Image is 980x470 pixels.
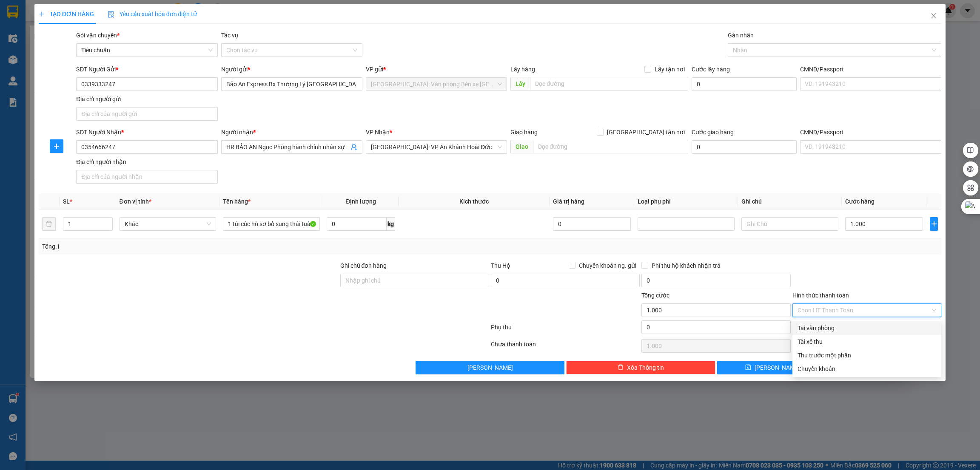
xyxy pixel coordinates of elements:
span: Chuyển khoản ng. gửi [575,261,640,270]
img: icon [108,11,114,18]
button: delete [42,217,56,231]
span: Thu Hộ [491,262,510,269]
input: VD: Bàn, Ghế [223,217,320,231]
div: Địa chỉ người nhận [76,157,217,167]
span: Phí thu hộ khách nhận trả [648,261,724,270]
div: SĐT Người Gửi [76,65,217,74]
input: Ghi chú đơn hàng [340,274,489,287]
span: Lấy tận nơi [651,65,688,74]
label: Cước giao hàng [692,129,734,136]
label: Tác vụ [221,32,238,39]
button: plus [930,217,938,231]
span: Giao hàng [510,129,538,136]
span: Yêu cầu xuất hóa đơn điện tử [108,11,197,17]
span: plus [50,143,63,150]
button: [PERSON_NAME] [416,361,564,374]
label: Ghi chú đơn hàng [340,262,387,269]
span: Khác [125,218,211,230]
span: Gói vận chuyển [76,32,120,39]
div: Địa chỉ người gửi [76,94,217,104]
span: Tên hàng [223,198,251,205]
div: CMND/Passport [800,65,941,74]
input: Ghi Chú [741,217,838,231]
strong: CSKH: [23,29,45,36]
div: Thu trước một phần [798,351,936,360]
div: Chưa thanh toán [490,340,641,354]
span: Tổng cước [641,292,669,299]
span: TẠO ĐƠN HÀNG [39,11,94,17]
span: Mã đơn: VPHP1110250011 [3,51,130,63]
input: 0 [553,217,631,231]
span: plus [39,11,45,17]
div: VP gửi [366,65,507,74]
input: Cước giao hàng [692,140,797,154]
span: Hải Phòng: Văn phòng Bến xe Thượng Lý [371,78,502,91]
span: Cước hàng [845,198,875,205]
span: Kích thước [459,198,489,205]
span: user-add [350,144,357,150]
th: Loại phụ phí [634,193,738,210]
input: Địa chỉ của người gửi [76,107,217,121]
div: Chuyển khoản [798,364,936,374]
input: Cước lấy hàng [692,77,797,91]
label: Cước lấy hàng [692,66,730,73]
input: Địa chỉ của người nhận [76,170,217,184]
span: kg [387,217,395,231]
span: save [745,364,751,371]
span: [PHONE_NUMBER] [3,29,65,44]
span: Lấy hàng [510,66,535,73]
span: [PERSON_NAME] [467,363,513,372]
div: Tại văn phòng [798,323,936,333]
span: Lấy [510,77,530,91]
span: Ngày in phiếu: 17:44 ngày [54,17,171,26]
span: [GEOGRAPHIC_DATA] tận nơi [604,127,688,137]
button: Close [922,4,946,28]
input: Dọc đường [533,140,688,153]
span: VP Nhận [366,129,390,136]
span: Tiêu chuẩn [81,44,212,57]
div: SĐT Người Nhận [76,127,217,137]
strong: PHIẾU DÁN LÊN HÀNG [57,4,168,15]
div: Người gửi [221,65,362,74]
span: Giao [510,140,533,153]
span: [PERSON_NAME] [755,363,800,372]
span: Đơn vị tính [120,198,151,205]
div: Tổng: 1 [42,242,378,251]
div: CMND/Passport [800,127,941,137]
button: deleteXóa Thông tin [566,361,715,374]
button: save[PERSON_NAME] [717,361,829,374]
label: Gán nhãn [728,32,754,39]
span: plus [930,221,937,227]
span: Định lượng [346,198,376,205]
span: Xóa Thông tin [627,363,664,372]
label: Hình thức thanh toán [792,292,849,299]
span: Giá trị hàng [553,198,584,205]
div: Người nhận [221,127,362,137]
span: CÔNG TY TNHH CHUYỂN PHÁT NHANH BẢO AN [74,29,156,44]
button: plus [50,139,63,153]
span: close [930,12,937,19]
th: Ghi chú [738,193,842,210]
input: Dọc đường [530,77,688,91]
span: SL [63,198,70,205]
span: delete [618,364,624,371]
div: Phụ thu [490,323,641,337]
div: Tài xế thu [798,337,936,346]
span: Hà Nội: VP An Khánh Hoài Đức [371,141,502,153]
